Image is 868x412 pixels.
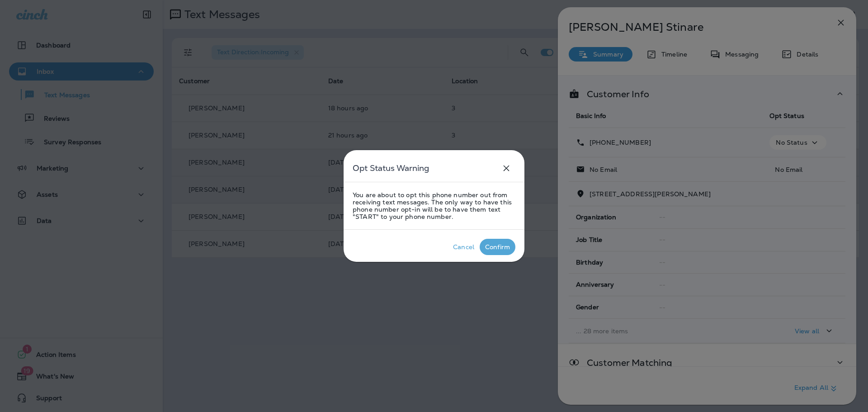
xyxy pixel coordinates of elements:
button: Cancel [448,239,480,255]
button: Confirm [480,239,515,255]
h5: Opt Status Warning [353,161,429,175]
div: Cancel [453,243,474,251]
button: close [497,159,515,177]
div: Confirm [485,243,510,251]
p: You are about to opt this phone number out from receiving text messages. The only way to have thi... [353,191,515,220]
